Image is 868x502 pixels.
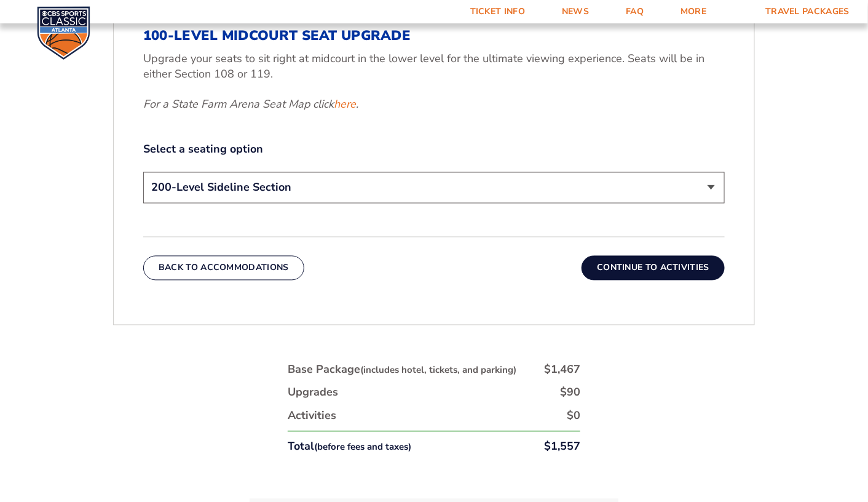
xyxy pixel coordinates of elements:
[288,362,516,378] div: Base Package
[560,385,580,400] div: $90
[143,51,725,82] p: Upgrade your seats to sit right at midcourt in the lower level for the ultimate viewing experienc...
[288,385,338,400] div: Upgrades
[288,439,411,455] div: Total
[288,408,336,424] div: Activities
[544,362,580,378] div: $1,467
[334,97,356,112] a: here
[360,364,516,376] small: (includes hotel, tickets, and parking)
[567,408,580,424] div: $0
[314,441,411,453] small: (before fees and taxes)
[143,28,725,44] h3: 100-Level Midcourt Seat Upgrade
[582,256,725,281] button: Continue To Activities
[37,6,90,60] img: CBS Sports Classic
[143,256,304,281] button: Back To Accommodations
[143,97,358,111] em: For a State Farm Arena Seat Map click .
[544,439,580,455] div: $1,557
[143,142,725,157] label: Select a seating option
